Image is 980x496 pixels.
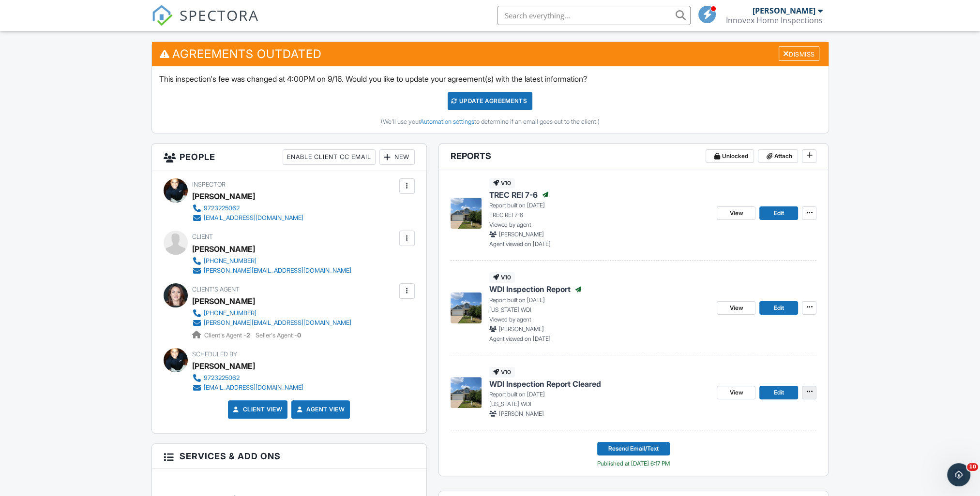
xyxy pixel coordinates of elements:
[420,118,474,125] a: Automation settings
[204,374,240,382] div: 9723225062
[204,309,256,317] div: [PHONE_NUMBER]
[192,213,303,223] a: [EMAIL_ADDRESS][DOMAIN_NAME]
[192,294,255,308] a: [PERSON_NAME]
[448,92,532,110] div: Update Agreements
[152,444,426,469] h3: Services & Add ons
[204,257,256,265] div: [PHONE_NUMBER]
[726,15,823,25] div: Innovex Home Inspections
[192,373,303,383] a: 9723225062
[152,42,829,66] h3: Agreements Outdated
[256,332,301,339] span: Seller's Agent -
[204,332,252,339] span: Client's Agent -
[192,256,351,266] a: [PHONE_NUMBER]
[192,350,237,358] span: Scheduled By
[192,189,255,204] div: [PERSON_NAME]
[192,242,255,256] div: [PERSON_NAME]
[283,149,376,165] div: Enable Client CC Email
[192,204,303,213] a: 9723225062
[246,332,250,339] strong: 2
[192,181,226,188] span: Inspector
[192,308,351,318] a: [PHONE_NUMBER]
[192,233,213,240] span: Client
[379,149,415,165] div: New
[497,6,691,25] input: Search everything...
[192,266,351,276] a: [PERSON_NAME][EMAIL_ADDRESS][DOMAIN_NAME]
[152,144,426,171] h3: People
[204,267,351,275] div: [PERSON_NAME][EMAIL_ADDRESS][DOMAIN_NAME]
[295,405,345,414] a: Agent View
[151,13,259,33] a: SPECTORA
[231,405,283,414] a: Client View
[192,286,240,293] span: Client's Agent
[180,5,259,25] span: SPECTORA
[192,318,351,328] a: [PERSON_NAME][EMAIL_ADDRESS][DOMAIN_NAME]
[204,319,351,327] div: [PERSON_NAME][EMAIL_ADDRESS][DOMAIN_NAME]
[204,214,303,222] div: [EMAIL_ADDRESS][DOMAIN_NAME]
[967,463,978,471] span: 10
[779,46,819,61] div: Dismiss
[152,66,829,133] div: This inspection's fee was changed at 4:00PM on 9/16. Would you like to update your agreement(s) w...
[151,5,173,26] img: The Best Home Inspection Software - Spectora
[753,6,815,15] div: [PERSON_NAME]
[204,204,240,212] div: 9723225062
[204,384,303,392] div: [EMAIL_ADDRESS][DOMAIN_NAME]
[192,359,255,373] div: [PERSON_NAME]
[297,332,301,339] strong: 0
[192,383,303,393] a: [EMAIL_ADDRESS][DOMAIN_NAME]
[947,463,970,486] iframe: Intercom live chat
[159,118,821,126] div: (We'll use your to determine if an email goes out to the client.)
